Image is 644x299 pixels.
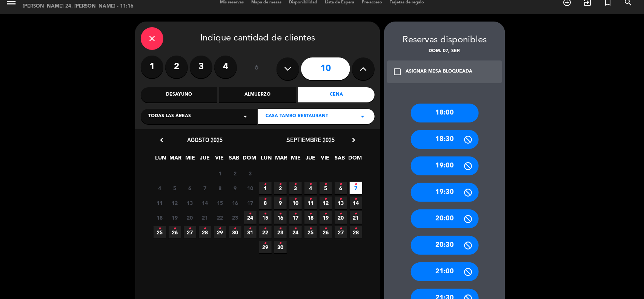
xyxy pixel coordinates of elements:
[350,226,362,239] span: 28
[358,0,386,5] span: Pre-acceso
[350,211,362,224] span: 21
[229,211,241,224] span: 23
[279,223,282,235] i: •
[294,223,297,235] i: •
[169,153,182,166] span: MAR
[309,178,312,191] i: •
[228,153,241,166] span: SAB
[358,112,367,121] i: arrow_drop_down
[229,226,241,239] span: 30
[340,193,342,205] i: •
[349,153,361,166] span: DOM
[340,178,342,191] i: •
[219,223,221,235] i: •
[289,197,302,209] span: 10
[259,182,272,194] span: 1
[340,223,342,235] i: •
[244,226,257,239] span: 31
[320,226,332,239] span: 26
[335,182,347,194] span: 6
[249,223,252,235] i: •
[184,153,197,166] span: MIE
[289,182,302,194] span: 3
[165,56,188,78] label: 2
[259,197,272,209] span: 8
[214,197,226,209] span: 15
[286,136,335,144] span: septiembre 2025
[214,153,226,166] span: VIE
[393,67,402,76] i: check_box_outline_blank
[411,183,479,202] div: 19:30
[214,226,226,239] span: 29
[154,226,166,239] span: 25
[411,156,479,175] div: 19:00
[334,153,346,166] span: SAB
[304,211,317,224] span: 18
[274,197,287,209] span: 9
[214,56,237,78] label: 4
[279,193,282,205] i: •
[244,167,257,180] span: 3
[335,226,347,239] span: 27
[244,56,269,82] div: ó
[289,211,302,224] span: 17
[249,208,252,220] i: •
[294,193,297,205] i: •
[184,226,196,239] span: 27
[304,226,317,239] span: 25
[214,167,226,180] span: 1
[259,226,272,239] span: 22
[298,87,375,102] div: Cena
[324,208,327,220] i: •
[335,197,347,209] span: 13
[158,136,166,144] i: chevron_left
[189,223,191,235] i: •
[320,211,332,224] span: 19
[154,182,166,194] span: 4
[141,27,375,50] div: Indique cantidad de clientes
[184,211,196,224] span: 20
[219,87,296,102] div: Almuerzo
[279,237,282,249] i: •
[169,197,181,209] span: 12
[259,241,272,253] span: 29
[321,0,358,5] span: Lista de Espera
[155,153,167,166] span: LUN
[259,211,272,224] span: 15
[169,211,181,224] span: 19
[264,223,267,235] i: •
[229,197,241,209] span: 16
[294,178,297,191] i: •
[243,153,255,166] span: DOM
[184,182,196,194] span: 6
[184,197,196,209] span: 13
[190,56,212,78] label: 3
[304,153,317,166] span: JUE
[148,34,157,43] i: close
[214,211,226,224] span: 22
[174,223,176,235] i: •
[355,178,357,191] i: •
[275,153,287,166] span: MAR
[324,178,327,191] i: •
[141,87,217,102] div: Desayuno
[158,223,161,235] i: •
[274,211,287,224] span: 16
[285,0,321,5] span: Disponibilidad
[148,113,191,120] span: Todas las áreas
[289,226,302,239] span: 24
[199,197,211,209] span: 14
[350,197,362,209] span: 14
[266,113,328,120] span: Casa Tambo Restaurant
[304,182,317,194] span: 4
[241,112,250,121] i: arrow_drop_down
[244,182,257,194] span: 10
[199,153,211,166] span: JUE
[141,56,163,78] label: 1
[229,167,241,180] span: 2
[264,237,267,249] i: •
[355,193,357,205] i: •
[411,130,479,149] div: 18:30
[324,193,327,205] i: •
[264,178,267,191] i: •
